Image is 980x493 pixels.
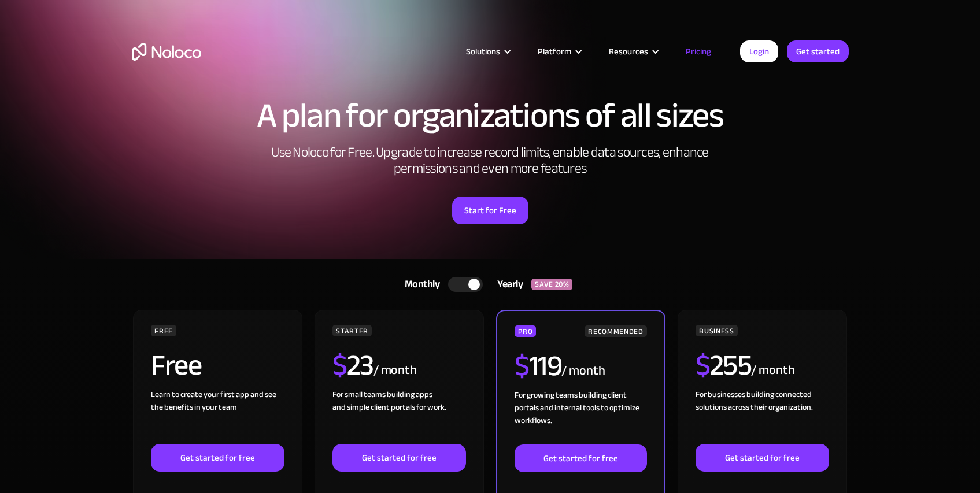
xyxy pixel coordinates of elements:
[696,444,829,472] a: Get started for free
[740,40,778,62] a: Login
[132,98,849,133] h1: A plan for organizations of all sizes
[151,325,176,336] div: FREE
[515,339,529,393] span: $
[332,338,347,392] span: $
[585,325,646,337] div: RECOMMENDED
[609,44,648,59] div: Resources
[515,325,536,337] div: PRO
[332,388,465,444] div: For small teams building apps and simple client portals for work. ‍
[696,325,737,336] div: BUSINESS
[259,144,722,177] h2: Use Noloco for Free. Upgrade to increase record limits, enable data sources, enhance permissions ...
[523,44,594,59] div: Platform
[452,197,528,224] a: Start for Free
[561,362,605,380] div: / month
[483,276,531,293] div: Yearly
[373,361,417,380] div: / month
[696,388,829,444] div: For businesses building connected solutions across their organization. ‍
[332,444,465,472] a: Get started for free
[751,361,794,380] div: / month
[515,444,646,472] a: Get started for free
[151,444,284,472] a: Get started for free
[538,44,571,59] div: Platform
[151,351,201,380] h2: Free
[332,325,371,336] div: STARTER
[151,388,284,444] div: Learn to create your first app and see the benefits in your team ‍
[594,44,671,59] div: Resources
[390,276,449,293] div: Monthly
[132,43,201,61] a: home
[531,279,572,290] div: SAVE 20%
[452,44,523,59] div: Solutions
[515,389,646,444] div: For growing teams building client portals and internal tools to optimize workflows.
[332,351,373,380] h2: 23
[671,44,726,59] a: Pricing
[515,351,561,380] h2: 119
[787,40,849,62] a: Get started
[696,351,751,380] h2: 255
[466,44,500,59] div: Solutions
[696,338,710,392] span: $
